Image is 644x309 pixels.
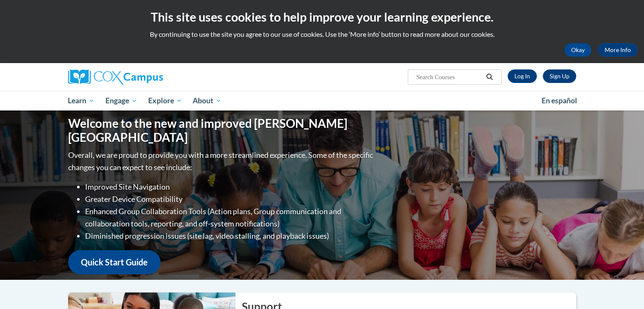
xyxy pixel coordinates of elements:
a: Quick Start Guide [68,250,160,274]
span: About [193,96,221,106]
h1: Welcome to the new and improved [PERSON_NAME][GEOGRAPHIC_DATA] [68,116,375,145]
li: Diminished progression issues (site lag, video stalling, and playback issues) [85,230,375,242]
a: Log In [508,69,537,83]
button: Okay [564,43,591,57]
li: Enhanced Group Collaboration Tools (Action plans, Group communication and collaboration tools, re... [85,205,375,230]
a: Explore [143,91,188,110]
li: Greater Device Compatibility [85,193,375,205]
h2: This site uses cookies to help improve your learning experience. [6,8,638,25]
span: En español [542,96,577,105]
p: By continuing to use the site you agree to our use of cookies. Use the ‘More info’ button to read... [6,30,638,39]
li: Improved Site Navigation [85,181,375,193]
a: Learn [63,91,100,110]
a: Register [543,69,576,83]
div: Main menu [55,91,589,110]
img: Cox Campus [68,69,163,85]
a: About [187,91,227,110]
span: Engage [105,96,137,106]
p: Overall, we are proud to provide you with a more streamlined experience. Some of the specific cha... [68,149,375,174]
input: Search Courses [415,72,483,82]
span: Learn [68,96,94,106]
a: Engage [100,91,143,110]
a: Cox Campus [68,69,229,85]
button: Search [483,72,496,82]
a: More Info [598,43,638,57]
span: Explore [148,96,182,106]
a: En español [536,92,583,110]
